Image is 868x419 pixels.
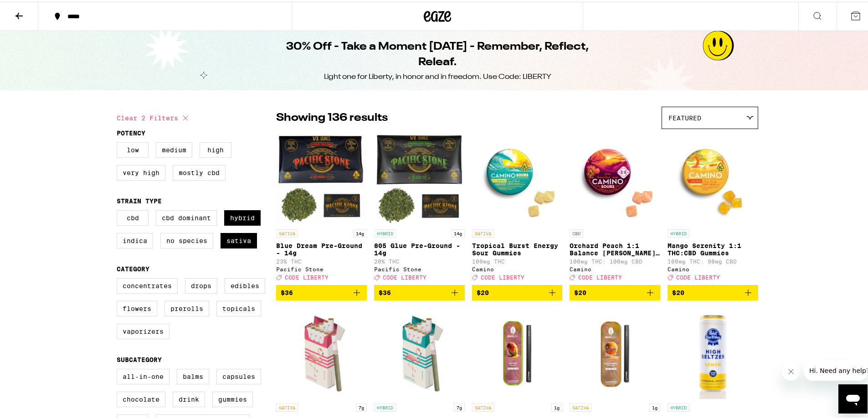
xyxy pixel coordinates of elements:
[374,240,465,255] p: 805 Glue Pre-Ground - 14g
[276,283,367,299] button: Add to bag
[374,132,465,283] a: Open page for 805 Glue Pre-Ground - 14g from Pacific Stone
[117,367,169,383] label: All-In-One
[472,132,563,283] a: Open page for Tropical Burst Energy Sour Gummies from Camino
[374,228,396,236] p: HYBRID
[668,283,758,299] button: Add to bag
[117,128,145,135] legend: Potency
[117,354,162,362] legend: Subcategory
[117,276,178,292] label: Concentrates
[185,276,217,292] label: Drops
[5,6,66,14] span: Hi. Need any help?
[356,402,367,410] p: 7g
[570,306,660,397] img: Dompen - California Citrus AIO - 1g
[804,359,868,379] iframe: Message from company
[117,208,149,224] label: CBD
[117,140,149,156] label: Low
[451,228,465,236] p: 14g
[838,383,868,412] iframe: Button to launch messaging window
[156,140,192,156] label: Medium
[676,273,720,279] span: CODE LIBERTY
[570,132,660,223] img: Camino - Orchard Peach 1:1 Balance Sours Gummies
[156,208,217,224] label: CBD Dominant
[117,390,165,405] label: Chocolate
[374,264,465,270] div: Pacific Stone
[668,113,701,120] span: Featured
[221,231,257,247] label: Sativa
[668,132,758,283] a: Open page for Mango Serenity 1:1 THC:CBD Gummies from Camino
[477,287,489,295] span: $20
[212,390,253,405] label: Gummies
[570,240,660,255] p: Orchard Peach 1:1 Balance [PERSON_NAME] Gummies
[570,228,583,236] p: CBD
[668,257,758,263] p: 100mg THC: 98mg CBD
[472,283,563,299] button: Add to bag
[117,299,157,315] label: Flowers
[276,109,388,124] p: Showing 136 results
[164,299,209,315] label: Prerolls
[200,140,231,156] label: High
[570,402,591,410] p: SATIVA
[117,231,153,247] label: Indica
[276,228,298,236] p: SATIVA
[472,228,494,236] p: SATIVA
[668,306,758,397] img: Pabst Labs - Lemon High Seltzer
[374,306,465,397] img: Birdies - Classic Hybrid 10-Pack - 7g
[472,257,563,263] p: 100mg THC
[374,402,396,410] p: HYBRID
[225,276,265,292] label: Edibles
[570,264,660,270] div: Camino
[383,273,426,279] span: CODE LIBERTY
[374,132,465,223] img: Pacific Stone - 805 Glue Pre-Ground - 14g
[668,228,689,236] p: HYBRID
[472,132,563,223] img: Camino - Tropical Burst Energy Sour Gummies
[668,132,758,223] img: Camino - Mango Serenity 1:1 THC:CBD Gummies
[224,208,261,224] label: Hybrid
[276,402,298,410] p: SATIVA
[353,228,367,236] p: 14g
[285,273,329,279] span: CODE LIBERTY
[472,264,563,270] div: Camino
[276,240,367,255] p: Blue Dream Pre-Ground - 14g
[782,361,800,379] iframe: Close message
[281,287,293,295] span: $36
[276,257,367,263] p: 23% THC
[177,367,209,383] label: Balms
[472,240,563,255] p: Tropical Burst Energy Sour Gummies
[117,322,169,337] label: Vaporizers
[668,240,758,255] p: Mango Serenity 1:1 THC:CBD Gummies
[173,390,205,405] label: Drink
[379,287,391,295] span: $36
[117,196,162,203] legend: Strain Type
[570,257,660,263] p: 100mg THC: 100mg CBD
[117,264,149,271] legend: Category
[481,273,524,279] span: CODE LIBERTY
[173,163,226,179] label: Mostly CBD
[117,105,191,128] button: Clear 2 filters
[668,264,758,270] div: Camino
[276,264,367,270] div: Pacific Stone
[216,367,261,383] label: Capsules
[472,306,563,397] img: Dompen - Mango Haze AIO - 1g
[272,37,603,68] h1: 30% Off - Take a Moment [DATE] - Remember, Reflect, Releaf.
[574,287,586,295] span: $20
[472,402,494,410] p: SATIVA
[216,299,261,315] label: Topicals
[374,283,465,299] button: Add to bag
[276,132,367,223] img: Pacific Stone - Blue Dream Pre-Ground - 14g
[276,306,367,397] img: Birdies - Classic Sativa 10-Pack - 7g
[160,231,213,247] label: No Species
[668,402,689,410] p: HYBRID
[672,287,684,295] span: $20
[570,283,660,299] button: Add to bag
[117,163,165,179] label: Very High
[374,257,465,263] p: 20% THC
[276,132,367,283] a: Open page for Blue Dream Pre-Ground - 14g from Pacific Stone
[570,132,660,283] a: Open page for Orchard Peach 1:1 Balance Sours Gummies from Camino
[649,402,660,410] p: 1g
[454,402,465,410] p: 7g
[551,402,562,410] p: 1g
[578,273,622,279] span: CODE LIBERTY
[324,70,551,80] div: Light one for Liberty, in honor and in freedom. Use Code: LIBERTY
